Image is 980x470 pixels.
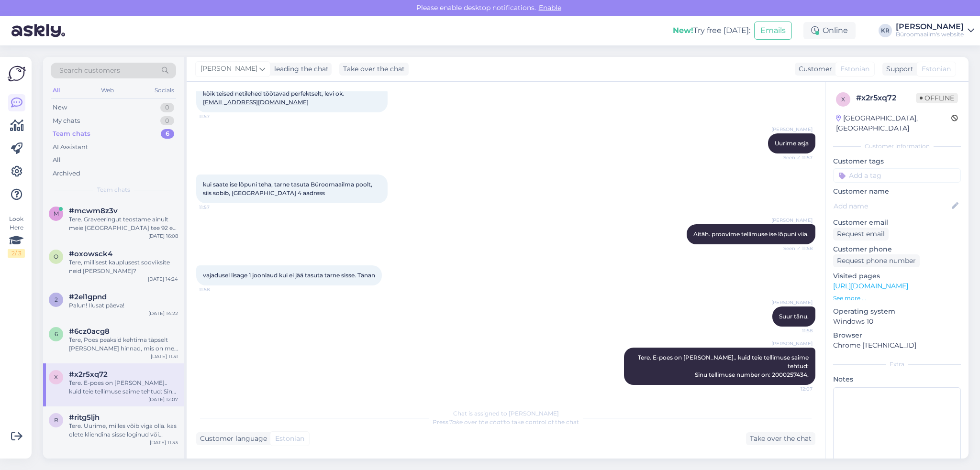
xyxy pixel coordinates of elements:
div: My chats [53,116,80,126]
div: Online [803,22,856,39]
i: 'Take over the chat' [448,418,504,426]
input: Add a tag [833,168,961,183]
p: Customer tags [833,156,961,166]
div: Socials [153,84,176,97]
a: [URL][DOMAIN_NAME] [833,282,908,290]
span: #mcwm8z3v [69,207,118,215]
div: Take over the chat [746,432,815,445]
a: [PERSON_NAME]Büroomaailm's website [896,23,974,38]
p: Operating system [833,306,961,317]
span: Team chats [97,186,130,194]
span: x [841,96,845,103]
span: #ritg5ljh [69,413,100,422]
span: Offline [916,93,958,103]
div: [DATE] 14:24 [148,275,178,283]
div: 6 [161,129,174,139]
div: Support [882,64,913,74]
div: Archived [53,169,80,178]
div: Tere, Poes peaksid kehtima täpselt [PERSON_NAME] hinnad, mis on meil e-poes. [69,336,178,353]
span: #6cz0acg8 [69,327,110,336]
div: Request email [833,228,889,240]
span: Seen ✓ 11:58 [777,245,813,252]
div: Customer information [833,142,961,151]
p: See more ... [833,294,961,303]
span: Estonian [840,64,869,74]
span: #2el1gpnd [69,293,107,301]
div: leading the chat [270,64,329,74]
div: All [53,155,61,165]
span: #x2r5xq72 [69,370,108,379]
span: Enable [536,3,564,12]
span: Estonian [275,434,304,444]
span: Press to take control of the chat [433,418,579,426]
span: #oxowsck4 [69,250,112,258]
div: [DATE] 12:07 [148,396,178,403]
span: 12:07 [777,385,813,393]
div: KR [879,24,892,37]
a: [EMAIL_ADDRESS][DOMAIN_NAME] [203,98,309,106]
button: Emails [754,22,792,40]
b: New! [673,26,693,35]
span: 11:57 [199,113,235,120]
div: Look Here [8,215,25,258]
div: 2 / 3 [8,249,25,258]
div: 0 [160,103,174,112]
img: Askly Logo [8,65,26,83]
div: Customer [795,64,832,74]
span: vajadusel lisage 1 joonlaud kui ei jää tasuta tarne sisse. Tänan [203,272,375,279]
span: Suur tänu. [779,313,809,320]
span: Chat is assigned to [PERSON_NAME] [453,410,559,417]
span: [PERSON_NAME] [771,340,813,347]
div: Web [99,84,116,97]
div: Take over the chat [339,63,409,76]
span: 11:58 [777,327,813,334]
div: Team chats [53,129,90,139]
div: Customer language [196,434,267,444]
p: Browser [833,330,961,340]
p: Notes [833,374,961,384]
div: [DATE] 11:31 [151,353,178,360]
span: 11:58 [199,286,235,293]
span: [PERSON_NAME] [771,217,813,224]
div: [GEOGRAPHIC_DATA], [GEOGRAPHIC_DATA] [836,113,951,133]
div: Palun! Ilusat päeva! [69,301,178,310]
span: o [54,253,58,260]
span: x [54,373,58,381]
p: Chrome [TECHNICAL_ID] [833,340,961,350]
span: Tere. E-poes on [PERSON_NAME].. kuid teie tellimuse saime tehtud: Sinu tellimuse number on: 20002... [638,354,810,378]
span: Search customers [59,66,120,76]
div: All [51,84,62,97]
div: Request phone number [833,254,920,267]
div: # x2r5xq72 [856,92,916,104]
span: Seen ✓ 11:57 [777,154,813,161]
div: Tere, millisest kauplusest sooviksite neid [PERSON_NAME]? [69,258,178,275]
div: Try free [DATE]: [673,25,750,36]
div: Tere. E-poes on [PERSON_NAME].. kuid teie tellimuse saime tehtud: Sinu tellimuse number on: 20002... [69,379,178,396]
div: [DATE] 16:08 [148,232,178,240]
span: m [54,210,59,217]
div: Tere. Graveeringut teostame ainult meie [GEOGRAPHIC_DATA] tee 92 e kaupluses. Palun kirjutage Tee... [69,215,178,232]
span: r [54,416,58,424]
div: [DATE] 11:33 [150,439,178,446]
span: 2 [55,296,58,303]
p: Customer phone [833,244,961,254]
span: Estonian [922,64,951,74]
p: Windows 10 [833,317,961,327]
div: [PERSON_NAME] [896,23,964,31]
span: [PERSON_NAME] [771,126,813,133]
span: 6 [55,330,58,338]
span: [PERSON_NAME] [200,64,257,74]
div: New [53,103,67,112]
span: Aitäh. proovime tellimuse ise lõpuni viia. [693,230,809,238]
div: Extra [833,360,961,369]
p: Customer name [833,186,961,197]
p: Visited pages [833,271,961,281]
p: Customer email [833,218,961,228]
div: 0 [160,116,174,126]
span: [PERSON_NAME] [771,299,813,306]
div: Tere. Uurime, milles võib viga olla. kas olete kliendina sisse loginud või külalisena? [69,422,178,439]
input: Add name [834,201,950,211]
div: [DATE] 14:22 [148,310,178,317]
span: 11:57 [199,204,235,211]
span: kui saate ise lõpuni teha, tarne tasuta Büroomaailma poolt, siis sobib, [GEOGRAPHIC_DATA] 4 aadress [203,181,374,197]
